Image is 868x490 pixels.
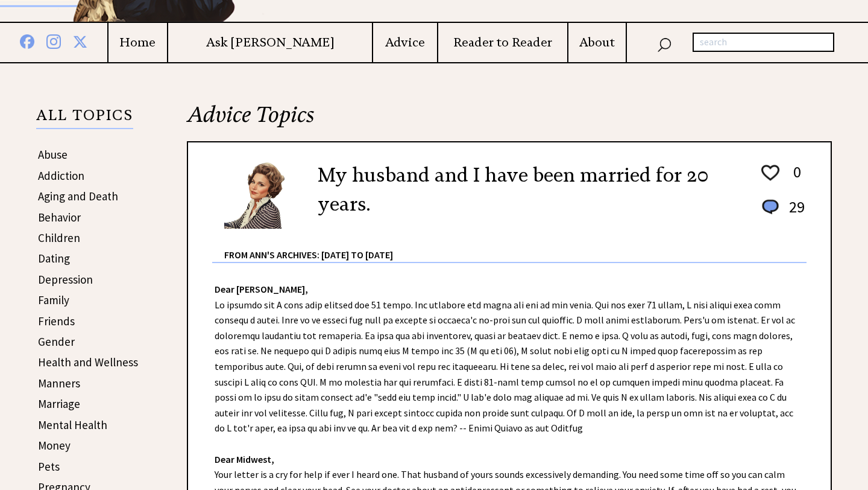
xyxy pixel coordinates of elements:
[224,161,300,229] img: Ann6%20v2%20small.png
[20,32,34,49] img: facebook%20blue.png
[38,438,71,453] a: Money
[108,35,167,50] a: Home
[36,109,133,129] p: ALL TOPICS
[38,231,80,245] a: Children
[318,161,749,218] h2: My husband and I have been married for 20 years.
[73,33,87,49] img: x%20blue.png
[215,453,274,465] strong: Dear Midwest,
[38,251,70,266] a: Dating
[438,35,567,50] a: Reader to Reader
[373,35,437,50] a: Advice
[38,376,80,390] a: Manners
[46,32,61,49] img: instagram%20blue.png
[759,162,781,183] img: heart_outline%201.png
[38,210,81,224] a: Behavior
[783,197,805,229] td: 29
[38,459,60,474] a: Pets
[38,168,84,183] a: Addiction
[215,283,308,295] strong: Dear [PERSON_NAME],
[38,396,80,411] a: Marriage
[38,293,69,307] a: Family
[38,334,75,349] a: Gender
[168,35,372,50] a: Ask [PERSON_NAME]
[759,197,781,217] img: message_round%201.png
[224,230,807,262] div: From Ann's Archives: [DATE] to [DATE]
[693,33,834,52] input: search
[38,147,68,162] a: Abuse
[568,35,626,50] a: About
[38,355,138,369] a: Health and Wellness
[783,162,805,196] td: 0
[38,272,93,287] a: Depression
[38,418,107,432] a: Mental Health
[38,314,75,328] a: Friends
[187,100,832,141] h2: Advice Topics
[38,189,118,203] a: Aging and Death
[657,35,671,52] img: search_nav.png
